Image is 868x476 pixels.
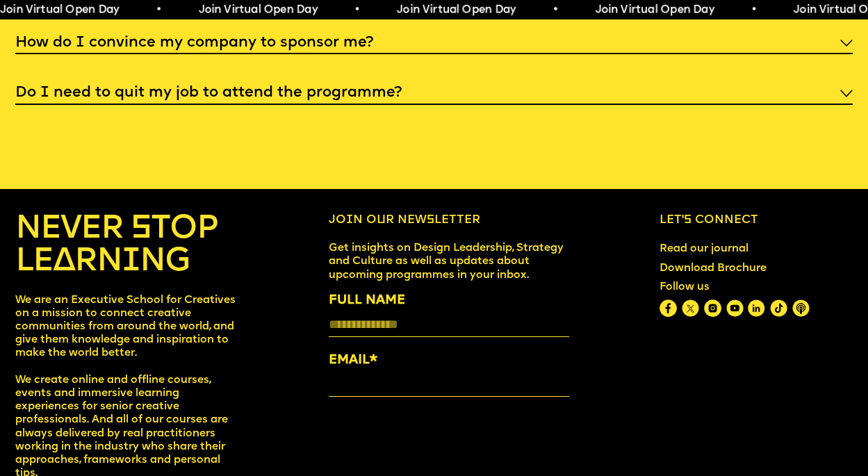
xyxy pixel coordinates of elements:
iframe: reCAPTCHA [329,418,540,473]
div: Follow us [660,281,810,294]
h6: Let’s connect [660,213,853,228]
label: EMAIL [329,350,569,371]
a: Read our journal [653,236,754,261]
p: Get insights on Design Leadership, Strategy and Culture as well as updates about upcoming program... [329,242,569,282]
h6: Join our newsletter [329,213,569,228]
h5: Do I need to quit my job to attend the programme? [15,86,402,100]
h5: How do I convince my company to sponsor me? [15,36,373,50]
a: Download Brochure [653,256,772,281]
span: • [156,5,162,16]
h4: NEVER STOP LEARNING [15,213,238,279]
span: • [552,5,559,16]
span: • [354,5,360,16]
label: FULL NAME [329,290,569,311]
span: • [751,5,757,16]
